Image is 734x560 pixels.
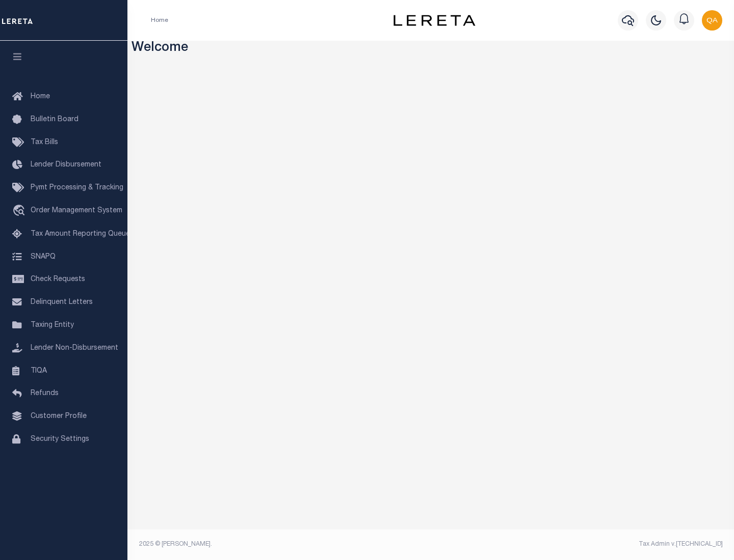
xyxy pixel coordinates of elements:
span: Taxing Entity [31,322,74,329]
i: travel_explore [12,205,29,218]
img: svg+xml;base64,PHN2ZyB4bWxucz0iaHR0cDovL3d3dy53My5vcmcvMjAwMC9zdmciIHBvaW50ZXItZXZlbnRzPSJub25lIi... [702,10,722,31]
span: Customer Profile [31,413,87,420]
span: Lender Non-Disbursement [31,345,118,352]
div: Tax Admin v.[TECHNICAL_ID] [438,540,723,549]
span: Refunds [31,390,59,397]
span: SNAPQ [31,253,56,260]
span: Bulletin Board [31,116,78,123]
span: Check Requests [31,276,85,283]
span: Tax Amount Reporting Queue [31,231,130,238]
span: Security Settings [31,436,89,443]
span: TIQA [31,367,47,374]
div: 2025 © [PERSON_NAME]. [132,540,431,549]
span: Tax Bills [31,139,58,146]
span: Pymt Processing & Tracking [31,184,123,191]
h3: Welcome [132,41,730,57]
span: Lender Disbursement [31,161,101,169]
span: Home [31,93,50,100]
img: logo-dark.svg [394,15,475,26]
li: Home [151,16,168,25]
span: Delinquent Letters [31,299,93,306]
span: Order Management System [31,207,122,214]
